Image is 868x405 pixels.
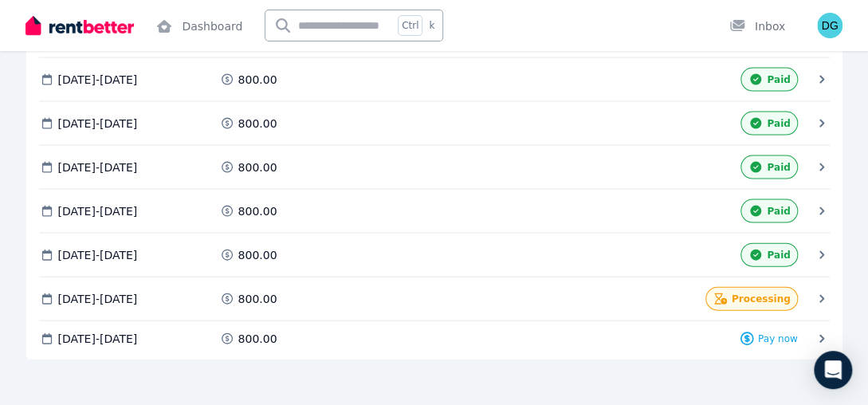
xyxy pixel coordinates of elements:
[767,117,790,130] span: Paid
[238,159,277,175] span: 800.00
[767,205,790,218] span: Paid
[238,247,277,263] span: 800.00
[26,14,134,37] img: RentBetter
[767,73,790,86] span: Paid
[58,116,138,132] span: [DATE] - [DATE]
[58,159,138,175] span: [DATE] - [DATE]
[729,18,785,34] div: Inbox
[58,72,138,88] span: [DATE] - [DATE]
[758,332,798,345] span: Pay now
[814,351,852,389] div: Open Intercom Messenger
[238,116,277,132] span: 800.00
[238,72,277,88] span: 800.00
[58,247,138,263] span: [DATE] - [DATE]
[58,291,138,307] span: [DATE] - [DATE]
[58,331,138,347] span: [DATE] - [DATE]
[732,293,791,305] span: Processing
[817,13,842,38] img: dilpreet gautam
[429,19,434,32] span: k
[398,15,422,36] span: Ctrl
[767,249,790,261] span: Paid
[238,331,277,347] span: 800.00
[58,203,138,219] span: [DATE] - [DATE]
[238,203,277,219] span: 800.00
[767,161,790,174] span: Paid
[238,291,277,307] span: 800.00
